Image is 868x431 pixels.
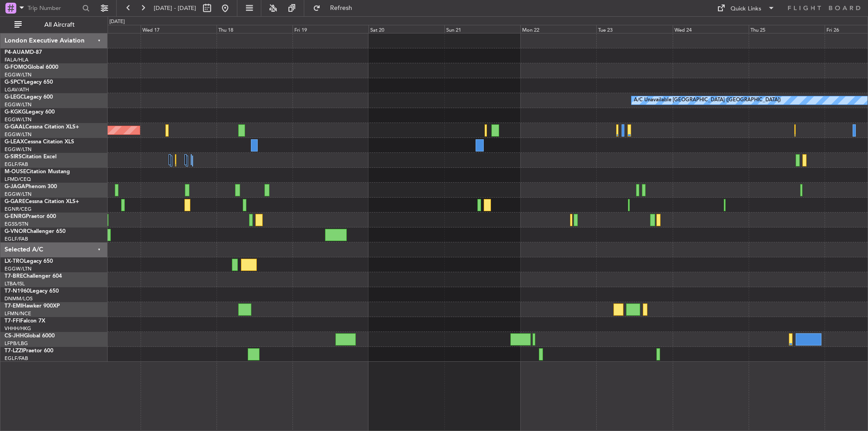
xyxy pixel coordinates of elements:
[5,221,28,227] a: EGSS/STN
[634,94,781,107] div: A/C Unavailable [GEOGRAPHIC_DATA] ([GEOGRAPHIC_DATA])
[5,95,53,100] a: G-LEGCLegacy 600
[5,206,32,213] a: EGNR/CEG
[5,131,32,138] a: EGGW/LTN
[5,303,22,309] span: T7-EMI
[5,333,24,339] span: CS-JHH
[5,109,55,115] a: G-KGKGLegacy 600
[5,154,57,160] a: G-SIRSCitation Excel
[5,199,79,204] a: G-GARECessna Citation XLS+
[5,229,27,234] span: G-VNOR
[5,116,32,123] a: EGGW/LTN
[5,146,32,153] a: EGGW/LTN
[596,25,672,33] div: Tue 23
[217,25,292,33] div: Thu 18
[5,124,25,130] span: G-GAAL
[5,71,32,78] a: EGGW/LTN
[5,65,58,70] a: G-FOMOGlobal 6000
[5,65,28,70] span: G-FOMO
[520,25,596,33] div: Mon 22
[5,161,28,168] a: EGLF/FAB
[5,318,20,324] span: T7-FFI
[5,236,28,242] a: EGLF/FAB
[5,214,56,219] a: G-ENRGPraetor 600
[10,18,98,32] button: All Aircraft
[5,139,74,145] a: G-LEAXCessna Citation XLS
[309,1,363,15] button: Refresh
[444,25,520,33] div: Sun 21
[5,310,31,317] a: LFMN/NCE
[5,191,32,198] a: EGGW/LTN
[5,289,59,294] a: T7-N1960Legacy 650
[5,265,32,272] a: EGGW/LTN
[5,169,26,175] span: M-OUSE
[322,5,360,11] span: Refresh
[28,1,80,15] input: Trip Number
[154,4,196,12] span: [DATE] - [DATE]
[5,109,26,115] span: G-KGKG
[5,280,25,287] a: LTBA/ISL
[5,95,24,100] span: G-LEGC
[5,229,66,234] a: G-VNORChallenger 650
[5,355,28,362] a: EGLF/FAB
[5,80,24,85] span: G-SPCY
[5,184,57,189] a: G-JAGAPhenom 300
[5,199,25,204] span: G-GARE
[5,154,22,160] span: G-SIRS
[5,101,32,108] a: EGGW/LTN
[141,25,217,33] div: Wed 17
[109,18,125,26] div: [DATE]
[5,259,24,264] span: LX-TRO
[5,318,45,324] a: T7-FFIFalcon 7X
[5,303,60,309] a: T7-EMIHawker 900XP
[5,86,29,93] a: LGAV/ATH
[24,22,95,28] span: All Aircraft
[749,25,825,33] div: Thu 25
[5,169,70,175] a: M-OUSECitation Mustang
[5,184,25,189] span: G-JAGA
[5,274,62,279] a: T7-BREChallenger 604
[5,214,26,219] span: G-ENRG
[368,25,444,33] div: Sat 20
[5,348,23,354] span: T7-LZZI
[5,333,55,339] a: CS-JHHGlobal 6000
[5,340,28,347] a: LFPB/LBG
[5,124,79,130] a: G-GAALCessna Citation XLS+
[5,289,30,294] span: T7-N1960
[5,50,42,55] a: P4-AUAMD-87
[712,1,779,15] button: Quick Links
[5,348,53,354] a: T7-LZZIPraetor 600
[5,176,31,183] a: LFMD/CEQ
[5,259,53,264] a: LX-TROLegacy 650
[5,57,28,63] a: FALA/HLA
[5,139,24,145] span: G-LEAX
[5,295,33,302] a: DNMM/LOS
[5,274,23,279] span: T7-BRE
[5,325,31,332] a: VHHH/HKG
[5,50,25,55] span: P4-AUA
[292,25,368,33] div: Fri 19
[5,80,53,85] a: G-SPCYLegacy 650
[731,5,761,14] div: Quick Links
[673,25,749,33] div: Wed 24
